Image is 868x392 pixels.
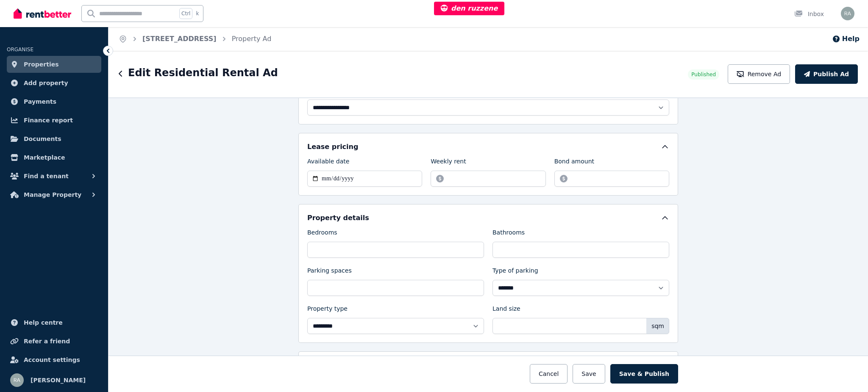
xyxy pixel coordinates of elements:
[7,333,101,350] a: Refer a friend
[24,152,65,163] span: Marketplace
[431,157,466,169] label: Weekly rent
[841,7,854,20] img: Rochelle Alvarez
[832,34,860,44] button: Help
[307,142,358,152] h5: Lease pricing
[24,317,63,328] span: Help centre
[24,336,70,346] span: Refer a friend
[307,228,337,240] label: Bedrooms
[7,186,101,203] button: Manage Property
[728,64,790,84] button: Remove Ad
[232,35,272,43] a: Property Ad
[24,355,80,365] span: Account settings
[691,71,716,78] span: Published
[24,171,69,181] span: Find a tenant
[10,373,24,387] img: Rochelle Alvarez
[7,314,101,331] a: Help centre
[7,47,33,52] span: ORGANISE
[24,59,59,69] span: Properties
[307,266,352,278] label: Parking spaces
[573,364,605,384] button: Save
[307,157,349,169] label: Available date
[24,97,56,107] span: Payments
[196,10,199,17] span: k
[795,64,858,84] button: Publish Ad
[24,115,73,125] span: Finance report
[142,35,217,43] a: [STREET_ADDRESS]
[441,4,498,12] span: den ruzzene
[7,351,101,368] a: Account settings
[554,157,594,169] label: Bond amount
[128,66,278,80] h1: Edit Residential Rental Ad
[7,130,101,147] a: Documents
[7,75,101,91] a: Add property
[24,190,81,200] span: Manage Property
[530,364,568,384] button: Cancel
[7,168,101,185] button: Find a tenant
[7,149,101,166] a: Marketplace
[492,228,525,240] label: Bathrooms
[108,27,281,51] nav: Breadcrumb
[7,56,101,73] a: Properties
[7,93,101,110] a: Payments
[492,266,538,278] label: Type of parking
[492,304,520,316] label: Land size
[307,213,369,223] h5: Property details
[31,375,86,385] span: [PERSON_NAME]
[794,10,824,18] div: Inbox
[610,364,678,384] button: Save & Publish
[179,8,192,19] span: Ctrl
[307,304,348,316] label: Property type
[14,7,71,20] img: RentBetter
[24,134,61,144] span: Documents
[7,112,101,129] a: Finance report
[24,78,68,88] span: Add property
